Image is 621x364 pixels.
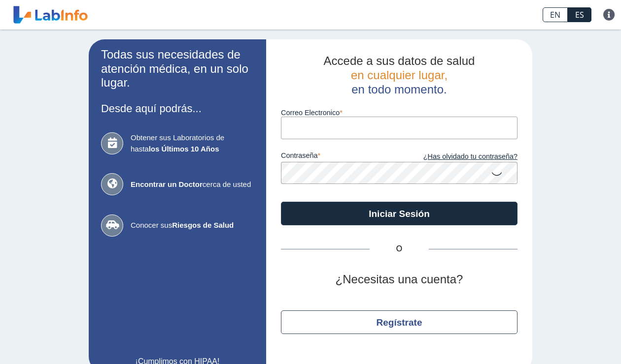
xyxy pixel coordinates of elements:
button: Regístrate [281,310,517,334]
span: cerca de usted [131,179,254,190]
h2: Todas sus necesidades de atención médica, en un solo lugar. [101,48,254,90]
label: Correo Electronico [281,109,517,117]
b: los Últimos 10 Años [149,145,219,153]
span: en todo momento. [351,83,447,96]
h3: Desde aquí podrás... [101,102,254,115]
span: O [370,243,429,255]
label: contraseña [281,152,399,162]
a: ¿Has olvidado tu contraseña? [399,152,517,162]
b: Encontrar un Doctor [131,180,203,188]
button: Iniciar Sesión [281,202,517,225]
span: Conocer sus [131,220,254,231]
span: Accede a sus datos de salud [324,54,475,67]
b: Riesgos de Salud [172,221,234,229]
h2: ¿Necesitas una cuenta? [281,273,517,287]
a: EN [543,7,568,22]
span: Obtener sus Laboratorios de hasta [131,132,254,154]
a: ES [568,7,591,22]
span: en cualquier lugar, [351,68,448,82]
